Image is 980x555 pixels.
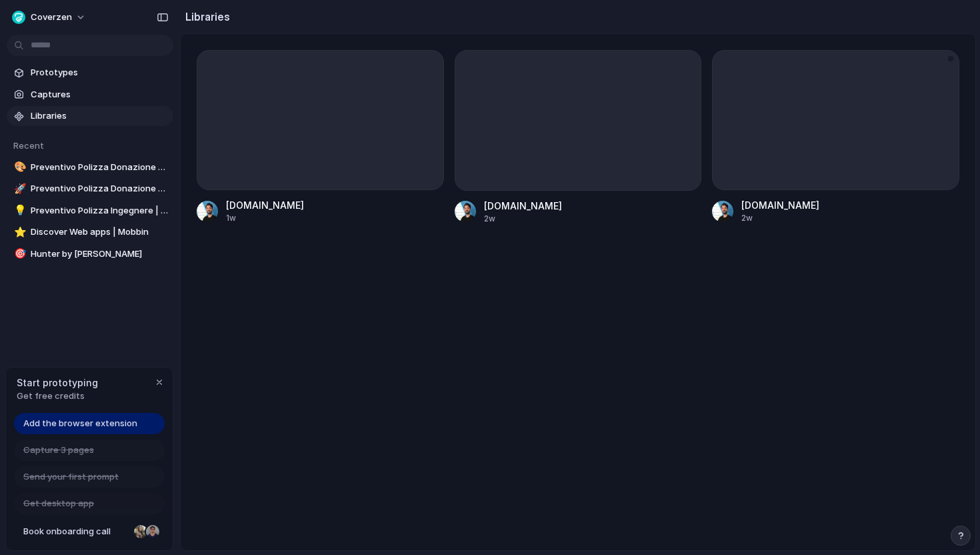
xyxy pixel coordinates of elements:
[31,109,168,123] span: Libraries
[7,222,173,242] a: ⭐Discover Web apps | Mobbin
[23,525,129,538] span: Book onboarding call
[14,521,165,542] a: Book onboarding call
[484,213,562,225] div: 2w
[31,247,168,261] span: Hunter by [PERSON_NAME]
[31,225,168,239] span: Discover Web apps | Mobbin
[31,66,168,79] span: Prototypes
[23,444,94,457] span: Capture 3 pages
[14,246,23,261] div: 🎯
[23,470,119,484] span: Send your first prompt
[741,198,819,212] div: [DOMAIN_NAME]
[14,225,23,240] div: ⭐
[12,161,25,174] button: 🎨
[7,106,173,126] a: Libraries
[12,225,25,239] button: ⭐
[17,376,98,390] span: Start prototyping
[14,203,23,218] div: 💡
[145,524,161,540] div: Christian Iacullo
[484,199,562,213] div: [DOMAIN_NAME]
[7,201,173,221] a: 💡Preventivo Polizza Ingegnere | PolizzaZen
[23,417,137,430] span: Add the browser extension
[12,247,25,261] button: 🎯
[741,212,819,224] div: 2w
[31,204,168,217] span: Preventivo Polizza Ingegnere | PolizzaZen
[7,244,173,264] a: 🎯Hunter by [PERSON_NAME]
[23,497,94,510] span: Get desktop app
[7,63,173,83] a: Prototypes
[226,212,304,224] div: 1w
[14,159,23,175] div: 🎨
[12,204,25,217] button: 💡
[7,7,93,28] button: Coverzen
[7,179,173,199] a: 🚀Preventivo Polizza Donazione Sicura | PolizzaZen
[7,157,173,177] a: 🎨Preventivo Polizza Donazione Sicura | PolizzaZen
[14,413,165,434] a: Add the browser extension
[133,524,149,540] div: Nicole Kubica
[12,182,25,195] button: 🚀
[13,140,44,151] span: Recent
[31,88,168,101] span: Captures
[31,11,72,24] span: Coverzen
[180,9,230,25] h2: Libraries
[31,161,168,174] span: Preventivo Polizza Donazione Sicura | PolizzaZen
[226,198,304,212] div: [DOMAIN_NAME]
[7,85,173,105] a: Captures
[17,390,98,403] span: Get free credits
[31,182,168,195] span: Preventivo Polizza Donazione Sicura | PolizzaZen
[14,181,23,197] div: 🚀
